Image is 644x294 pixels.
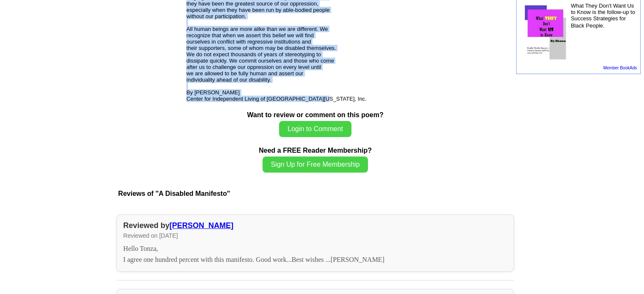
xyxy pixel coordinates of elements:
a: [PERSON_NAME] [169,221,233,230]
div: Reviewed on [DATE] [123,232,507,239]
button: Sign Up for Free Membership [263,157,368,173]
a: Login to Comment [279,125,351,132]
button: Login to Comment [279,121,351,137]
div: Reviewed by [123,221,507,230]
font: Reviews of "A Disabled Manifesto" [118,190,230,197]
b: Need a FREE Reader Membership? [259,147,372,154]
a: Sign Up for Free Membership [263,161,368,168]
div: Hello Tonza, I agree one hundred percent with this manifesto. Good work...Best wishes ...[PERSON_... [123,243,507,265]
a: Member BookAds [603,66,637,70]
font: What They Don't Want Us to Know is the follow-up to Success Strategies for Black People. [571,3,635,29]
b: Want to review or comment on this poem? [247,111,383,118]
img: 25587.jpg [522,3,569,63]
